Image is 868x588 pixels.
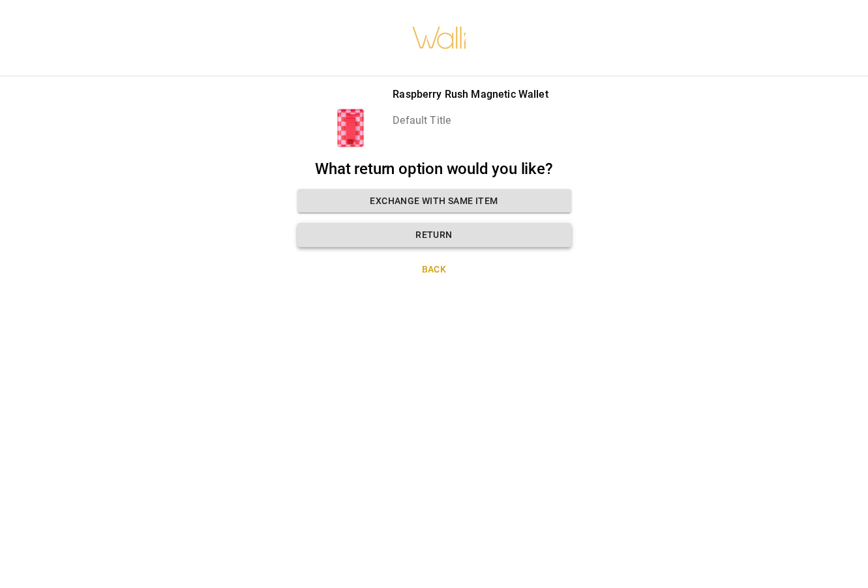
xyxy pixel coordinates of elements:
button: Return [297,223,571,247]
button: Back [297,257,571,282]
h2: What return option would you like? [297,160,571,179]
p: Raspberry Rush Magnetic Wallet [393,87,548,102]
p: Default Title [393,113,548,128]
button: Exchange with same item [297,189,571,213]
img: walli-inc.myshopify.com [412,10,468,66]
